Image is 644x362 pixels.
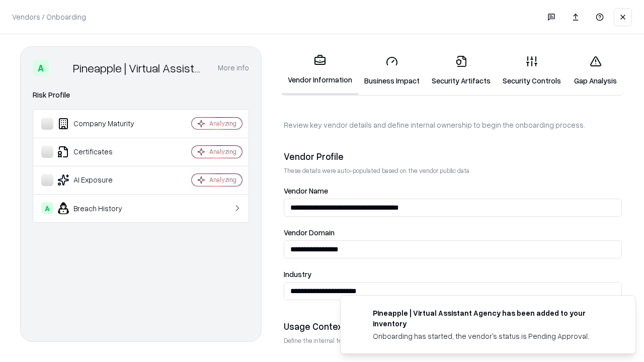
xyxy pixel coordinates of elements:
div: Vendor Profile [284,150,622,162]
div: Pineapple | Virtual Assistant Agency [73,60,206,76]
p: These details were auto-populated based on the vendor public data [284,166,622,175]
a: Vendor Information [282,46,358,95]
a: Security Artifacts [426,47,497,94]
div: Breach History [41,202,162,214]
img: trypineapple.com [353,308,365,320]
div: Company Maturity [41,118,162,130]
div: Usage Context [284,320,622,332]
label: Industry [284,270,622,278]
img: Pineapple | Virtual Assistant Agency [53,60,69,76]
a: Security Controls [497,47,567,94]
div: A [41,202,53,214]
a: Business Impact [358,47,426,94]
div: Analyzing [209,175,236,184]
div: Risk Profile [33,89,249,101]
p: Review key vendor details and define internal ownership to begin the onboarding process. [284,120,622,130]
p: Vendors / Onboarding [12,12,86,22]
div: AI Exposure [41,174,162,186]
div: Certificates [41,146,162,158]
button: More info [218,59,249,77]
div: A [33,60,49,76]
div: Analyzing [209,147,236,156]
div: Onboarding has started, the vendor's status is Pending Approval. [373,331,611,341]
p: Define the internal team and reason for using this vendor. This helps assess business relevance a... [284,336,622,345]
a: Gap Analysis [567,47,624,94]
div: Pineapple | Virtual Assistant Agency has been added to your inventory [373,308,611,329]
label: Vendor Domain [284,229,622,236]
div: Analyzing [209,119,236,128]
label: Vendor Name [284,187,622,195]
